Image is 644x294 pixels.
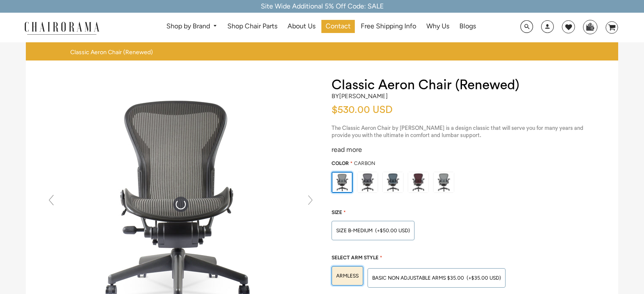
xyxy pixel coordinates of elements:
[357,172,378,192] img: https://apo-admin.mageworx.com/front/img/chairorama.myshopify.com/f520d7dfa44d3d2e85a5fe9a0a95ca9...
[372,275,464,281] span: BASIC NON ADJUSTABLE ARMS $35.00
[455,20,480,33] a: Blogs
[354,160,375,166] span: Carbon
[223,20,282,33] a: Shop Chair Parts
[459,22,476,31] span: Blogs
[336,228,373,234] span: SIZE B-MEDIUM
[361,22,416,31] span: Free Shipping Info
[332,105,392,115] span: $530.00 USD
[19,20,104,35] img: chairorama
[332,209,342,215] span: Size
[326,22,351,31] span: Contact
[70,49,156,56] nav: breadcrumbs
[54,200,308,208] a: Classic Aeron Chair (Renewed) - chairorama
[227,22,277,31] span: Shop Chair Parts
[434,172,454,192] img: https://apo-admin.mageworx.com/front/img/chairorama.myshopify.com/ae6848c9e4cbaa293e2d516f385ec6e...
[339,92,388,100] a: [PERSON_NAME]
[336,273,359,279] span: ARMLESS
[426,22,449,31] span: Why Us
[375,228,410,233] span: (+$50.00 USD)
[332,77,601,93] h1: Classic Aeron Chair (Renewed)
[467,275,501,280] span: (+$35.00 USD)
[332,255,379,261] span: Select Arm Style
[408,172,428,192] img: https://apo-admin.mageworx.com/front/img/chairorama.myshopify.com/f0a8248bab2644c909809aada6fe08d...
[140,20,503,36] nav: DesktopNavigation
[162,20,222,33] a: Shop by Brand
[357,20,420,33] a: Free Shipping Info
[321,20,355,33] a: Contact
[332,93,388,100] h2: by
[287,22,315,31] span: About Us
[332,146,601,154] div: read more
[383,172,403,192] img: https://apo-admin.mageworx.com/front/img/chairorama.myshopify.com/934f279385142bb1386b89575167202...
[332,160,349,166] span: Color
[332,173,352,192] img: https://apo-admin.mageworx.com/front/img/chairorama.myshopify.com/ae6848c9e4cbaa293e2d516f385ec6e...
[70,49,153,56] span: Classic Aeron Chair (Renewed)
[583,20,597,33] img: WhatsApp_Image_2024-07-12_at_16.23.01.webp
[422,20,453,33] a: Why Us
[283,20,320,33] a: About Us
[332,125,583,138] span: The Classic Aeron Chair by [PERSON_NAME] is a design classic that will serve you for many years a...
